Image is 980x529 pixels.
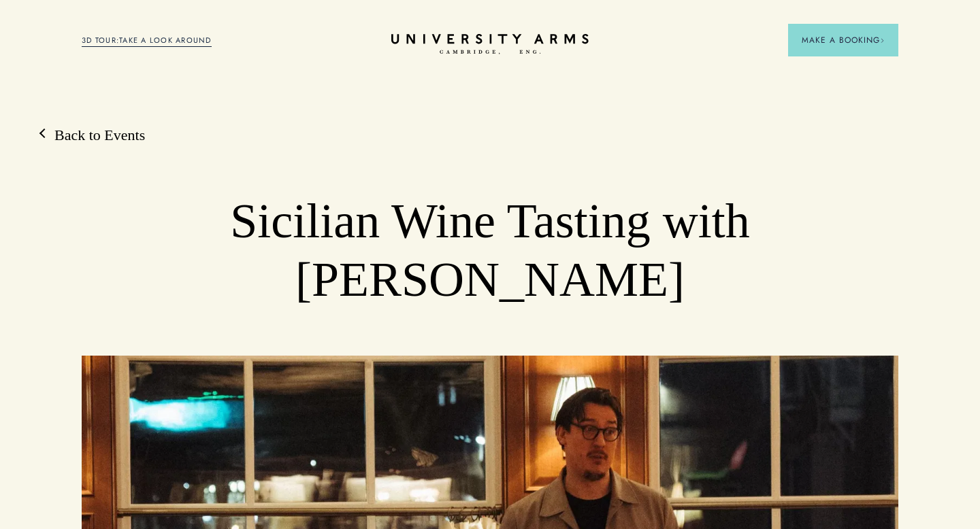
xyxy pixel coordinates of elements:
[41,125,145,146] a: Back to Events
[82,35,212,47] a: 3D TOUR:TAKE A LOOK AROUND
[802,34,885,46] span: Make a Booking
[788,24,898,56] button: Make a BookingArrow icon
[880,38,885,43] img: Arrow icon
[163,192,817,309] h1: Sicilian Wine Tasting with [PERSON_NAME]
[391,34,589,55] a: Home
